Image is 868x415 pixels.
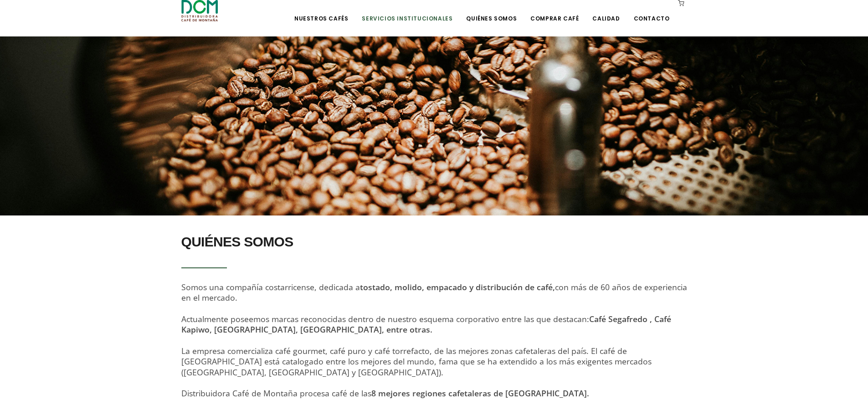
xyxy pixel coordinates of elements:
span: Actualmente poseemos marcas reconocidas dentro de nuestro esquema corporativo entre las que desta... [181,313,671,335]
span: Somos una compañía costarricense, dedicada a con más de 60 años de experiencia en el mercado. [181,282,687,303]
h2: QUIÉNES SOMOS [181,229,687,255]
a: Comprar Café [525,1,584,22]
a: Quiénes Somos [461,1,522,22]
a: Calidad [587,1,625,22]
span: Distribuidora Café de Montaña procesa café de las [181,388,589,399]
strong: Café Segafredo , Café Kapiwo, [GEOGRAPHIC_DATA], [GEOGRAPHIC_DATA], entre otras. [181,313,671,335]
strong: 8 mejores regiones cafetaleras de [GEOGRAPHIC_DATA]. [371,388,589,399]
span: La empresa comercializa café gourmet, café puro y café torrefacto, de las mejores zonas cafetaler... [181,345,652,378]
a: Nuestros Cafés [289,1,354,22]
a: Contacto [628,1,675,22]
a: Servicios Institucionales [356,1,458,22]
strong: tostado, molido, empacado y distribución de café, [360,282,555,292]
